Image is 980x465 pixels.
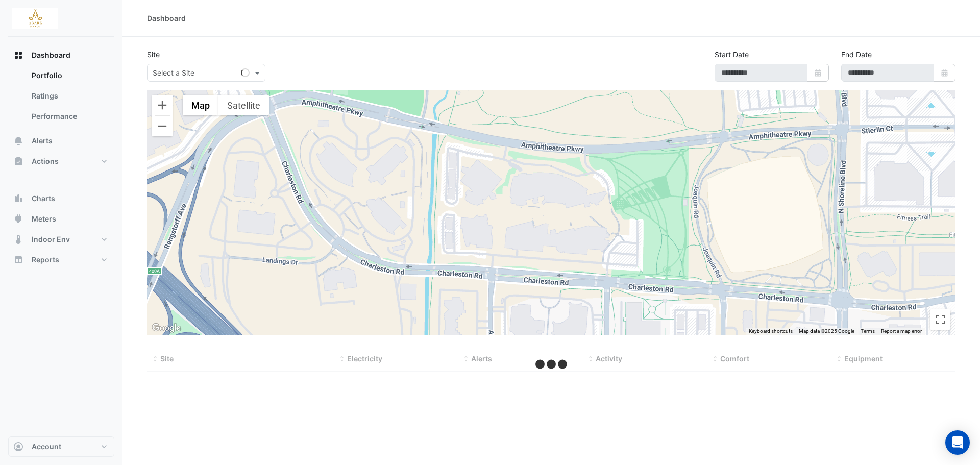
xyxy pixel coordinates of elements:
[152,116,173,136] button: Zoom out
[13,50,23,60] app-icon: Dashboard
[12,8,58,29] img: Company Logo
[844,354,883,363] span: Equipment
[32,156,59,166] span: Actions
[32,214,56,224] span: Meters
[945,430,970,455] div: Open Intercom Messenger
[861,328,875,334] a: Terms
[160,354,174,363] span: Site
[32,255,59,265] span: Reports
[715,49,749,60] label: Start Date
[749,328,793,335] button: Keyboard shortcuts
[8,131,114,151] button: Alerts
[347,354,382,363] span: Electricity
[23,106,114,127] a: Performance
[13,136,23,146] app-icon: Alerts
[8,209,114,229] button: Meters
[720,354,749,363] span: Comfort
[32,234,70,244] span: Indoor Env
[8,188,114,209] button: Charts
[152,95,173,115] button: Zoom in
[32,193,55,204] span: Charts
[150,322,183,335] img: Google
[147,49,160,60] label: Site
[8,436,114,457] button: Account
[799,328,854,334] span: Map data ©2025 Google
[8,250,114,270] button: Reports
[8,229,114,250] button: Indoor Env
[32,442,61,452] span: Account
[218,95,269,115] button: Show satellite imagery
[596,354,622,363] span: Activity
[32,50,70,60] span: Dashboard
[8,65,114,131] div: Dashboard
[13,193,23,204] app-icon: Charts
[8,45,114,65] button: Dashboard
[13,255,23,265] app-icon: Reports
[841,49,872,60] label: End Date
[930,309,950,330] button: Toggle fullscreen view
[150,322,183,335] a: Open this area in Google Maps (opens a new window)
[13,234,23,244] app-icon: Indoor Env
[471,354,492,363] span: Alerts
[13,156,23,166] app-icon: Actions
[23,65,114,86] a: Portfolio
[23,86,114,106] a: Ratings
[147,13,186,23] div: Dashboard
[32,136,53,146] span: Alerts
[8,151,114,172] button: Actions
[13,214,23,224] app-icon: Meters
[183,95,218,115] button: Show street map
[881,328,922,334] a: Report a map error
